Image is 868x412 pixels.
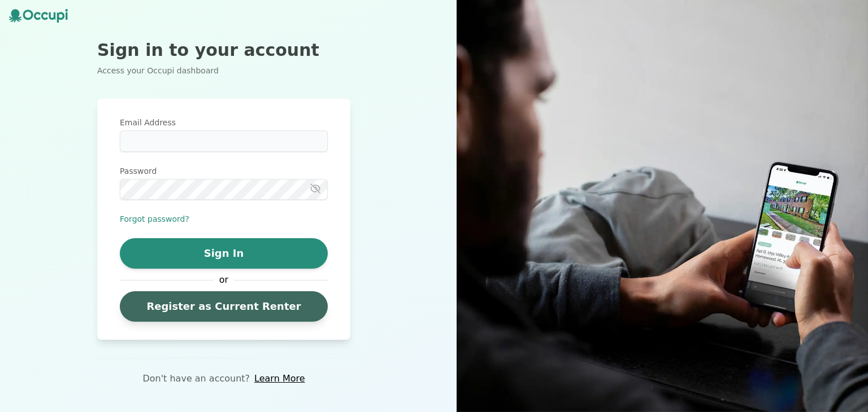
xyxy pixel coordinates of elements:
button: Forgot password? [120,213,189,225]
label: Password [120,165,328,177]
a: Learn More [254,372,305,385]
h2: Sign in to your account [97,40,350,60]
label: Email Address [120,117,328,128]
p: Access your Occupi dashboard [97,65,350,76]
button: Sign In [120,238,328,269]
a: Register as Current Renter [120,291,328,322]
span: or [214,273,234,287]
p: Don't have an account? [142,372,250,385]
